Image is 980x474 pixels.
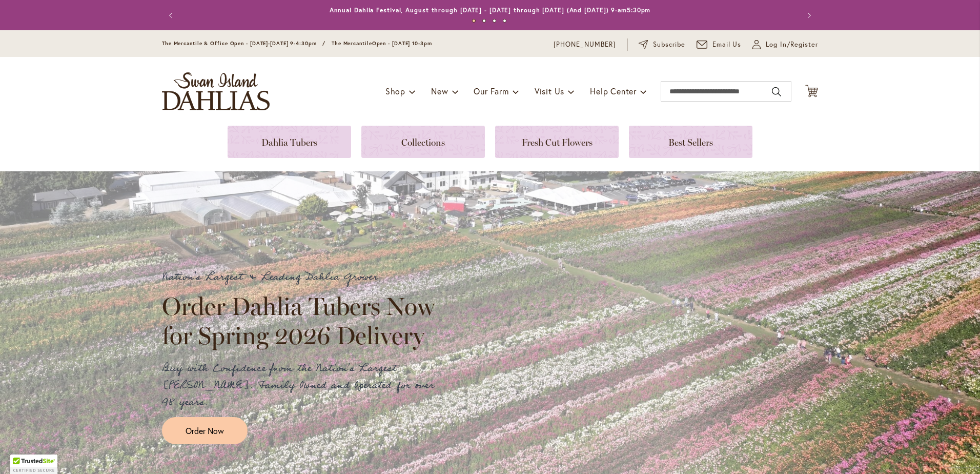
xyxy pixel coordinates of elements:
[554,39,616,50] a: [PHONE_NUMBER]
[653,39,685,50] span: Subscribe
[766,39,818,50] span: Log In/Register
[712,39,742,50] span: Email Us
[186,425,224,437] span: Order Now
[590,86,637,96] span: Help Center
[162,417,248,444] a: Order Now
[503,19,506,23] button: 4 of 4
[752,39,818,50] a: Log In/Register
[162,360,444,411] p: Buy with Confidence from the Nation's Largest [PERSON_NAME]. Family Owned and Operated for over 9...
[474,86,508,96] span: Our Farm
[162,292,444,349] h2: Order Dahlia Tubers Now for Spring 2026 Delivery
[162,40,372,47] span: The Mercantile & Office Open - [DATE]-[DATE] 9-4:30pm / The Mercantile
[697,39,742,50] a: Email Us
[162,269,444,286] p: Nation's Largest & Leading Dahlia Grower
[162,5,182,26] button: Previous
[798,5,818,26] button: Next
[535,86,564,96] span: Visit Us
[482,19,486,23] button: 2 of 4
[472,19,476,23] button: 1 of 4
[431,86,448,96] span: New
[330,6,651,14] a: Annual Dahlia Festival, August through [DATE] - [DATE] through [DATE] (And [DATE]) 9-am5:30pm
[10,455,57,474] div: TrustedSite Certified
[162,72,270,110] a: store logo
[372,40,432,47] span: Open - [DATE] 10-3pm
[639,39,685,50] a: Subscribe
[493,19,496,23] button: 3 of 4
[385,86,405,96] span: Shop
